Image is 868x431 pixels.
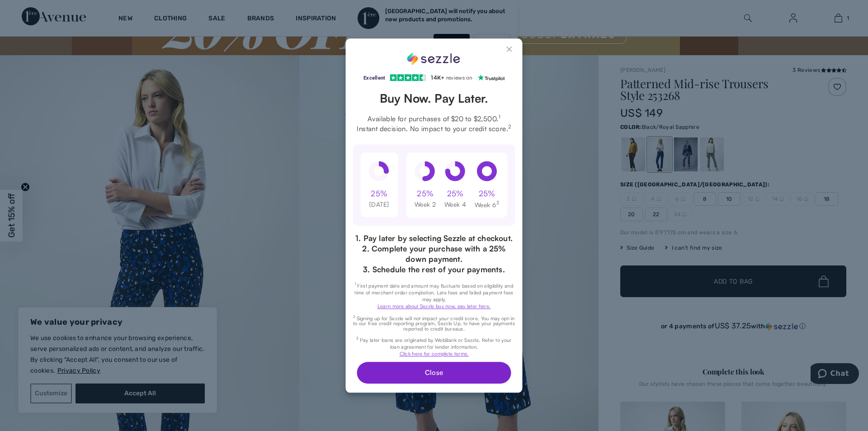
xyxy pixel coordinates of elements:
div: pie at 50% [415,161,436,184]
div: pie at 25% [369,161,390,184]
div: reviews on [446,72,473,83]
span: Chat [20,6,38,14]
div: Week 2 [415,200,436,209]
div: [DATE] [369,200,389,209]
div: pie at 100% [476,161,497,184]
div: Excellent [363,72,386,83]
div: Sezzle [407,52,461,65]
div: 25% [417,188,434,199]
button: Close [357,362,511,384]
sup: 2 [353,314,356,319]
a: Excellent 14K+ reviews on [363,74,505,81]
div: Week 4 [444,200,467,209]
sup: 3 [356,336,359,341]
a: Click here for complete terms. [400,350,469,357]
div: 14K+ [431,72,444,83]
p: Signing up for Sezzle will not impact your credit score. You may opt-in to our free credit report... [353,314,515,332]
button: Close Sezzle Modal [505,46,515,57]
sup: 3 [496,200,499,205]
sup: 2 [508,123,511,130]
p: 2. Complete your purchase with a 25% down payment. [353,243,515,264]
div: pie at 75% [445,161,466,184]
p: 1. Pay later by selecting Sezzle at checkout. [353,233,515,243]
div: 25% [479,188,495,199]
span: Instant decision. No impact to your credit score. [353,123,515,133]
header: Buy Now. Pay Later. [353,90,515,106]
p: 3. Schedule the rest of your payments. [353,264,515,275]
div: Week 6 [475,200,499,209]
div: 25% [371,188,387,199]
sup: 1 [355,282,357,286]
div: 25% [447,188,464,199]
span: Pay later loans are originated by WebBank or Sezzle. Refer to your loan agreement for lender info... [356,337,511,350]
sup: 1 [499,114,500,120]
a: Learn more about Sezzle buy now, pay later here. [377,303,491,309]
span: First payment date and amount may fluctuate based on eligibility and time of merchant order compl... [354,283,513,303]
span: Available for purchases of $20 to $2,500. [353,114,515,123]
